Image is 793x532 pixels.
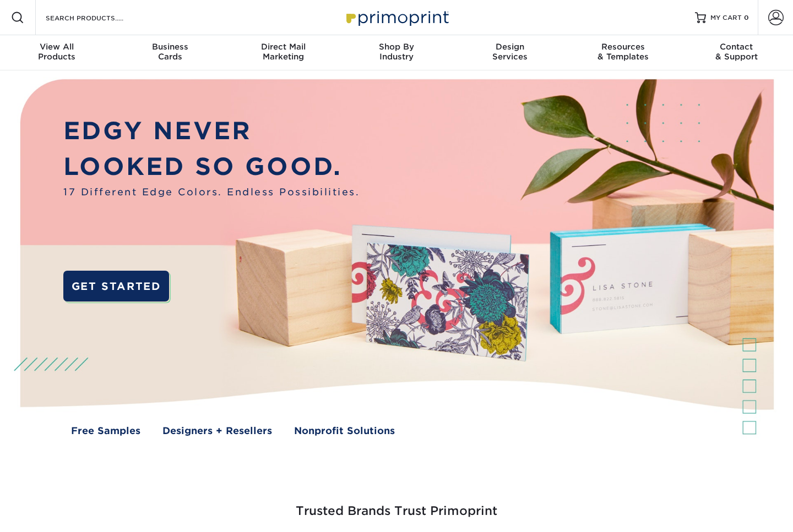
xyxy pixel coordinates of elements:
[63,113,360,149] p: EDGY NEVER
[710,13,742,23] span: MY CART
[63,149,360,185] p: LOOKED SO GOOD.
[680,42,793,62] div: & Support
[226,35,340,70] a: Direct MailMarketing
[340,42,453,52] span: Shop By
[113,42,227,62] div: Cards
[113,42,227,52] span: Business
[340,35,453,70] a: Shop ByIndustry
[74,478,719,531] h3: Trusted Brands Trust Primoprint
[341,6,452,29] img: Primoprint
[226,42,340,52] span: Direct Mail
[294,424,395,438] a: Nonprofit Solutions
[453,42,567,62] div: Services
[567,35,680,70] a: Resources& Templates
[680,35,793,70] a: Contact& Support
[453,35,567,70] a: DesignServices
[71,424,140,438] a: Free Samples
[162,424,272,438] a: Designers + Resellers
[226,42,340,62] div: Marketing
[340,42,453,62] div: Industry
[567,42,680,62] div: & Templates
[680,42,793,52] span: Contact
[567,42,680,52] span: Resources
[63,185,360,199] span: 17 Different Edge Colors. Endless Possibilities.
[63,271,169,302] a: GET STARTED
[744,14,749,21] span: 0
[453,42,567,52] span: Design
[45,11,152,24] input: SEARCH PRODUCTS.....
[113,35,227,70] a: BusinessCards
